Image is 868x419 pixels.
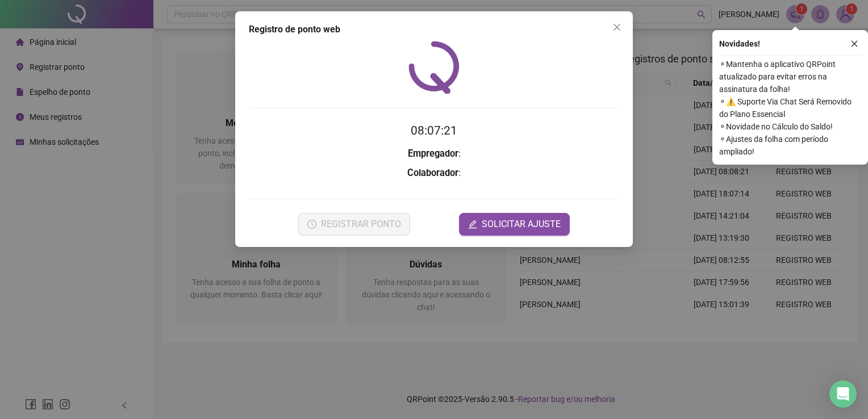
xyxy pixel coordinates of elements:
span: close [612,23,621,32]
span: SOLICITAR AJUSTE [482,217,561,231]
h3: : [249,146,619,161]
time: 08:07:21 [411,124,457,137]
img: QRPoint [408,41,460,94]
span: ⚬ Mantenha o aplicativo QRPoint atualizado para evitar erros na assinatura da folha! [719,58,861,95]
button: editSOLICITAR AJUSTE [459,213,570,236]
span: ⚬ Novidade no Cálculo do Saldo! [719,120,861,133]
div: Registro de ponto web [249,23,619,36]
strong: Colaborador [407,167,458,178]
span: edit [468,220,477,229]
button: Close [608,18,626,36]
div: Open Intercom Messenger [829,380,857,408]
span: close [850,40,858,48]
button: REGISTRAR PONTO [298,213,410,236]
span: Novidades ! [719,37,760,50]
strong: Empregador [408,148,458,159]
h3: : [249,166,619,181]
span: ⚬ Ajustes da folha com período ampliado! [719,133,861,158]
span: ⚬ ⚠️ Suporte Via Chat Será Removido do Plano Essencial [719,95,861,120]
